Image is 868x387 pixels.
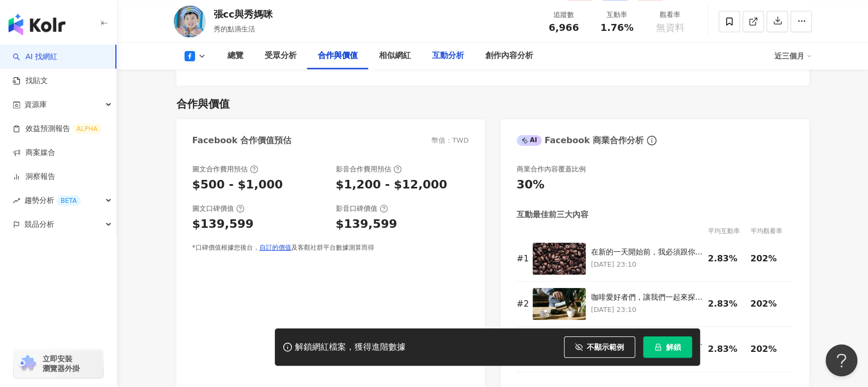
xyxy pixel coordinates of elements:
[533,288,586,320] img: 咖啡愛好者們，讓我們一起來探索雷達手沖咖啡的魅力吧！這是一種獨特而迷人的咖啡沖煮方式，讓我們一起揭開它的神秘面紗。
[517,298,527,310] div: # 2
[751,298,788,310] div: 202%
[336,164,402,174] div: 影音合作費用預估
[587,343,624,351] span: 不顯示範例
[214,7,273,21] div: 張cc與秀媽咪
[517,164,586,174] div: 商業合作內容覆蓋比例
[591,304,703,316] p: [DATE] 23:10
[643,336,692,358] button: 解鎖
[192,135,292,146] div: Facebook 合作價值預估
[656,22,685,33] span: 無資料
[24,93,47,117] span: 資源庫
[591,247,703,258] div: 在新的一天開始前，我必須跟你們分享我的秘密武器：雷達手沖咖啡組！這個組合絕對是我每天清晨的救星！🌟
[24,212,54,236] span: 競品分析
[336,216,398,233] div: $139,599
[708,253,745,265] div: 2.83%
[544,10,584,20] div: 追蹤數
[13,147,55,158] a: 商案媒合
[13,76,48,86] a: 找貼文
[295,342,406,353] div: 解鎖網紅檔案，獲得進階數據
[17,355,38,372] img: chrome extension
[14,349,103,378] a: chrome extension立即安裝 瀏覽器外掛
[517,135,644,146] div: Facebook 商業合作分析
[13,52,57,62] a: searchAI 找網紅
[24,188,81,212] span: 趨勢分析
[9,14,65,35] img: logo
[751,253,788,265] div: 202%
[13,197,20,204] span: rise
[43,354,80,373] span: 立即安裝 瀏覽器外掛
[774,47,812,64] div: 近三個月
[192,177,283,193] div: $500 - $1,000
[336,177,448,193] div: $1,200 - $12,000
[265,50,297,62] div: 受眾分析
[597,10,637,20] div: 互動率
[214,25,255,33] span: 秀的點滴生活
[227,50,243,62] div: 總覽
[192,164,258,174] div: 圖文合作費用預估
[591,259,703,270] p: [DATE] 23:10
[379,50,411,62] div: 相似網紅
[432,136,469,145] div: 幣值：TWD
[517,209,588,220] div: 互動最佳前三大內容
[549,22,579,33] span: 6,966
[13,171,55,182] a: 洞察報告
[645,134,658,147] span: info-circle
[650,10,690,20] div: 觀看率
[666,343,681,351] span: 解鎖
[533,243,586,275] img: 在新的一天開始前，我必須跟你們分享我的秘密武器：雷達手沖咖啡組！這個組合絕對是我每天清晨的救星！🌟
[708,226,751,236] div: 平均互動率
[318,50,358,62] div: 合作與價值
[192,243,469,252] div: *口碑價值根據您後台， 及客觀社群平台數據測算而得
[192,204,245,213] div: 圖文口碑價值
[564,336,635,358] button: 不顯示範例
[259,244,291,251] a: 自訂的價值
[517,253,527,265] div: # 1
[600,22,633,33] span: 1.76%
[56,195,81,206] div: BETA
[192,216,254,233] div: $139,599
[751,226,793,236] div: 平均觀看率
[432,50,464,62] div: 互動分析
[336,204,388,213] div: 影音口碑價值
[591,292,703,303] div: 咖啡愛好者們，讓我們一起來探索雷達手沖咖啡的魅力吧！這是一種獨特而迷人的咖啡沖煮方式，讓我們一起揭開它的神秘面紗。
[13,123,102,134] a: 效益預測報告ALPHA
[176,96,230,111] div: 合作與價值
[174,5,206,37] img: KOL Avatar
[517,177,545,193] div: 30%
[708,298,745,310] div: 2.83%
[517,135,542,146] div: AI
[654,343,662,351] span: lock
[485,50,533,62] div: 創作內容分析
